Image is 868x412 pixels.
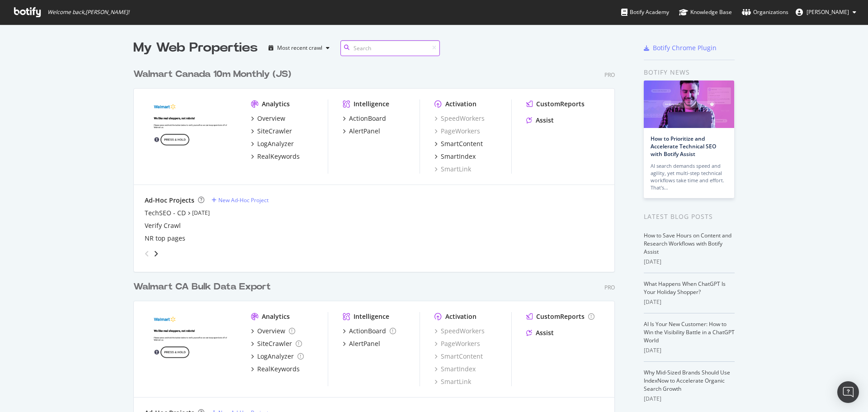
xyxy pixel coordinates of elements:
[141,246,153,261] div: angle-left
[434,152,476,161] a: SmartIndex
[251,365,300,374] a: RealKeywords
[343,127,380,136] a: AlertPanel
[604,284,615,291] div: Pro
[133,280,274,294] a: Walmart CA Bulk Data Export
[644,280,726,296] a: What Happens When ChatGPT Is Your Holiday Shopper?
[265,41,333,55] button: Most recent crawl
[343,114,386,123] a: ActionBoard
[536,116,554,125] div: Assist
[644,67,735,77] div: Botify news
[251,352,304,361] a: LogAnalyzer
[441,152,476,161] div: SmartIndex
[257,139,294,148] div: LogAnalyzer
[349,339,380,348] div: AlertPanel
[526,312,594,321] a: CustomReports
[251,114,285,123] a: Overview
[251,139,294,148] a: LogAnalyzer
[133,39,258,57] div: My Web Properties
[644,258,735,266] div: [DATE]
[349,114,386,123] div: ActionBoard
[262,312,290,321] div: Analytics
[133,68,291,81] div: Walmart Canada 10m Monthly (JS)
[526,116,554,125] a: Assist
[651,135,716,158] a: How to Prioritize and Accelerate Technical SEO with Botify Assist
[145,99,236,173] img: walmart.ca
[251,152,300,161] a: RealKeywords
[153,249,159,258] div: angle-right
[445,99,476,109] div: Activation
[251,127,292,136] a: SiteCrawler
[536,312,585,321] div: CustomReports
[644,320,735,344] a: AI Is Your New Customer: How to Win the Visibility Battle in a ChatGPT World
[192,209,210,217] a: [DATE]
[434,127,480,136] a: PageWorkers
[644,395,735,403] div: [DATE]
[536,99,585,109] div: CustomReports
[434,352,483,361] a: SmartContent
[621,8,669,17] div: Botify Academy
[145,196,194,205] div: Ad-Hoc Projects
[354,99,389,109] div: Intelligence
[644,369,730,393] a: Why Mid-Sized Brands Should Use IndexNow to Accelerate Organic Search Growth
[257,352,294,361] div: LogAnalyzer
[441,139,483,148] div: SmartContent
[837,381,859,403] div: Open Intercom Messenger
[145,221,181,230] a: Verify Crawl
[218,196,269,204] div: New Ad-Hoc Project
[434,339,480,348] a: PageWorkers
[47,9,129,16] span: Welcome back, [PERSON_NAME] !
[251,339,302,348] a: SiteCrawler
[742,8,788,17] div: Organizations
[212,196,269,204] a: New Ad-Hoc Project
[257,339,292,348] div: SiteCrawler
[343,339,380,348] a: AlertPanel
[145,208,186,218] a: TechSEO - CD
[644,81,734,128] img: How to Prioritize and Accelerate Technical SEO with Botify Assist
[526,328,554,337] a: Assist
[257,365,300,374] div: RealKeywords
[133,280,271,294] div: Walmart CA Bulk Data Export
[257,114,285,123] div: Overview
[807,8,849,16] span: Costa Dallis
[651,162,727,191] div: AI search demands speed and agility, yet multi-step technical workflows take time and effort. Tha...
[679,8,732,17] div: Knowledge Base
[349,327,386,336] div: ActionBoard
[526,99,585,109] a: CustomReports
[644,43,717,52] a: Botify Chrome Plugin
[434,377,471,386] a: SmartLink
[277,45,322,51] div: Most recent crawl
[644,346,735,355] div: [DATE]
[644,212,735,222] div: Latest Blog Posts
[354,312,389,321] div: Intelligence
[445,312,476,321] div: Activation
[644,298,735,306] div: [DATE]
[343,327,396,336] a: ActionBoard
[145,234,185,243] a: NR top pages
[604,71,615,79] div: Pro
[434,165,471,174] a: SmartLink
[257,152,300,161] div: RealKeywords
[434,114,485,123] a: SpeedWorkers
[536,328,554,337] div: Assist
[262,99,290,109] div: Analytics
[145,312,236,385] img: walmartsecondary.ca
[133,68,295,81] a: Walmart Canada 10m Monthly (JS)
[349,127,380,136] div: AlertPanel
[434,365,476,374] a: SmartIndex
[434,327,485,336] a: SpeedWorkers
[653,43,717,52] div: Botify Chrome Plugin
[434,139,483,148] a: SmartContent
[257,127,292,136] div: SiteCrawler
[788,5,863,19] button: [PERSON_NAME]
